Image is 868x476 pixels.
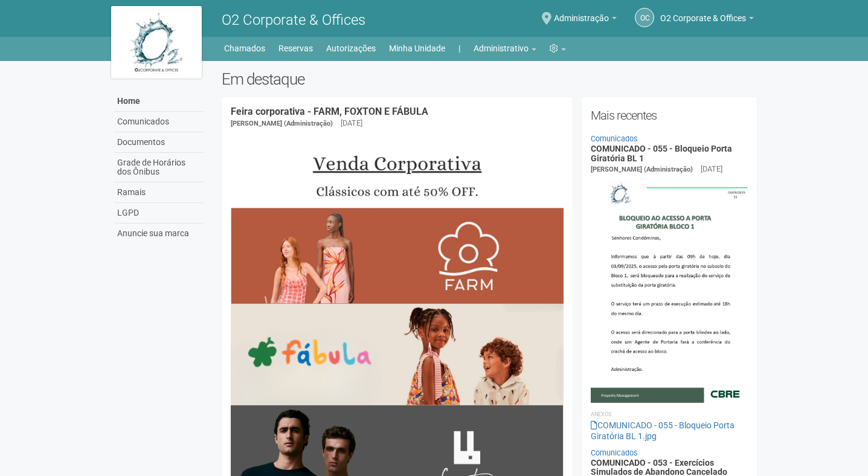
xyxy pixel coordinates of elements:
[278,40,313,57] a: Reservas
[114,224,204,243] a: Anuncie sua marca
[114,91,204,112] a: Home
[550,40,566,57] a: Configurações
[701,164,722,175] div: [DATE]
[114,132,204,153] a: Documentos
[591,166,693,173] span: [PERSON_NAME] (Administração)
[591,144,732,162] a: COMUNICADO - 055 - Bloqueio Porta Giratória BL 1
[222,11,365,28] span: O2 Corporate & Offices
[554,2,609,23] span: Administração
[114,182,204,203] a: Ramais
[341,118,362,129] div: [DATE]
[231,120,333,127] span: [PERSON_NAME] (Administração)
[326,40,376,57] a: Autorizações
[458,40,460,57] a: |
[591,175,748,402] img: COMUNICADO%20-%20055%20-%20Bloqueio%20Porta%20Girat%C3%B3ria%20BL%201.jpg
[591,106,748,124] h2: Mais recentes
[222,70,757,88] h2: Em destaque
[554,15,617,25] a: Administração
[231,106,428,117] a: Feira corporativa - FARM, FOXTON E FÁBULA
[224,40,265,57] a: Chamados
[660,2,746,23] span: O2 Corporate & Offices
[591,420,735,441] a: COMUNICADO - 055 - Bloqueio Porta Giratória BL 1.jpg
[389,40,445,57] a: Minha Unidade
[591,448,638,457] a: Comunicados
[111,6,202,79] img: logo.jpg
[114,153,204,182] a: Grade de Horários dos Ônibus
[474,40,536,57] a: Administrativo
[591,134,638,143] a: Comunicados
[114,203,204,224] a: LGPD
[114,112,204,132] a: Comunicados
[635,8,654,27] a: OC
[660,15,754,25] a: O2 Corporate & Offices
[591,409,748,420] li: Anexos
